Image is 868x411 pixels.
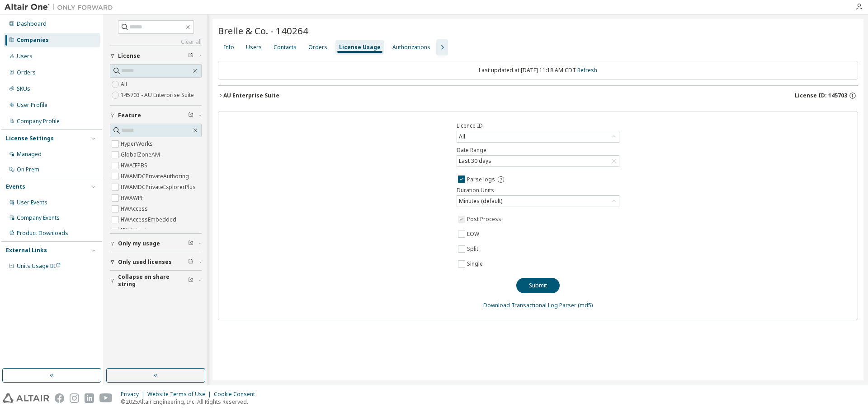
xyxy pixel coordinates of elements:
label: HWAccessEmbedded [121,214,178,225]
img: altair_logo.svg [3,393,49,403]
div: Info [224,44,234,51]
label: Single [467,259,485,269]
div: Dashboard [17,20,47,28]
div: Minutes (default) [458,196,504,206]
div: Cookie Consent [214,391,260,398]
div: Company Profile [17,118,60,125]
div: Users [17,53,33,60]
img: Altair One [5,3,118,12]
img: linkedin.svg [85,393,94,403]
button: Only used licenses [110,252,202,272]
img: facebook.svg [55,393,64,403]
span: Clear filter [188,112,193,119]
span: Collapse on share string [118,273,188,288]
div: Authorizations [392,44,430,51]
button: Only my usage [110,234,202,254]
label: EOW [467,229,481,240]
button: Submit [516,278,560,293]
label: HWAWPF [121,193,146,203]
div: Events [6,183,25,190]
img: instagram.svg [70,393,79,403]
div: Companies [17,37,49,44]
label: Split [467,244,480,254]
span: License ID: 145703 [795,92,847,99]
div: All [457,131,619,142]
div: SKUs [17,85,30,92]
button: License [110,46,202,66]
label: HWAIFPBS [121,160,149,171]
div: All [458,132,467,142]
button: Collapse on share string [110,271,202,291]
div: Website Terms of Use [147,391,214,398]
span: Brelle & Co. - 140264 [218,24,308,37]
div: Product Downloads [17,230,68,237]
div: License Settings [6,135,54,142]
span: Units Usage BI [17,262,61,270]
label: HWAMDCPrivateExplorerPlus [121,182,198,193]
div: Orders [308,44,327,51]
label: HWAccess [121,203,150,214]
span: License [118,52,140,60]
div: AU Enterprise Suite [223,92,279,99]
a: Download Transactional Log Parser [483,301,576,309]
label: Date Range [457,147,619,154]
div: On Prem [17,166,39,173]
label: Post Process [467,214,503,225]
label: HWActivate [121,225,151,236]
a: Clear all [110,38,202,46]
button: AU Enterprise SuiteLicense ID: 145703 [218,86,858,106]
a: (md5) [578,301,593,309]
label: HyperWorks [121,139,155,149]
button: Feature [110,106,202,125]
label: 145703 - AU Enterprise Suite [121,90,196,101]
div: User Events [17,199,47,206]
span: Clear filter [188,259,193,266]
span: Clear filter [188,52,193,60]
label: Duration Units [457,187,619,194]
div: Last 30 days [458,156,493,166]
label: Licence ID [457,122,619,129]
div: Company Events [17,214,60,222]
img: youtube.svg [99,393,113,403]
div: Last 30 days [457,156,619,166]
div: User Profile [17,102,47,109]
span: Clear filter [188,277,193,284]
div: Users [246,44,262,51]
span: Only my usage [118,240,160,247]
div: Orders [17,69,36,76]
div: Privacy [121,391,147,398]
a: Refresh [577,66,597,74]
div: Last updated at: [DATE] 11:18 AM CDT [218,61,858,80]
div: Minutes (default) [457,196,619,207]
span: Parse logs [467,176,495,183]
div: External Links [6,247,47,254]
p: © 2025 Altair Engineering, Inc. All Rights Reserved. [121,398,260,406]
span: Only used licenses [118,259,172,266]
div: License Usage [339,44,381,51]
span: Feature [118,112,141,119]
span: Clear filter [188,240,193,247]
div: Contacts [274,44,297,51]
div: Managed [17,151,42,158]
label: GlobalZoneAM [121,149,162,160]
label: All [121,79,129,90]
label: HWAMDCPrivateAuthoring [121,171,191,182]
